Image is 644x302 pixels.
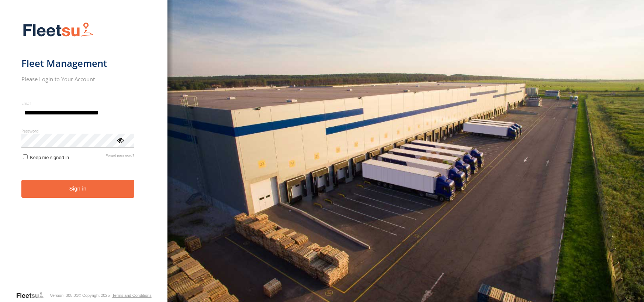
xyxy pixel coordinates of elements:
[21,57,135,69] h1: Fleet Management
[112,293,151,298] a: Terms and Conditions
[23,154,28,159] input: Keep me signed in
[117,136,124,144] div: ViewPassword
[30,155,69,160] span: Keep me signed in
[21,128,135,134] label: Password
[21,75,135,83] h2: Please Login to Your Account
[78,293,152,298] div: © Copyright 2025 -
[50,293,78,298] div: Version: 308.01
[21,100,135,106] label: Email
[21,180,135,198] button: Sign in
[16,292,50,299] a: Visit our Website
[21,21,95,40] img: Fleetsu
[105,153,134,160] a: Forgot password?
[21,18,146,291] form: main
